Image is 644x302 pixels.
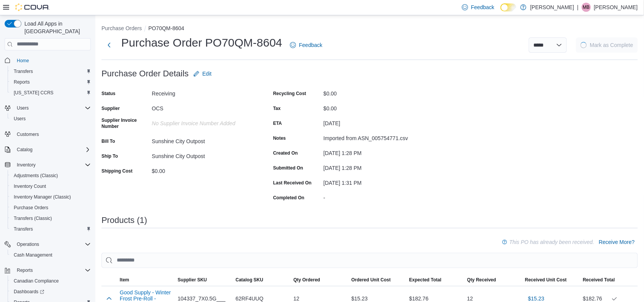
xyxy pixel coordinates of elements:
div: Marilyn Berrys [582,3,591,12]
p: | [577,3,579,12]
span: Washington CCRS [11,88,91,97]
div: [DATE] 1:31 PM [324,177,426,186]
button: Expected Total [406,274,464,286]
span: Mark as Complete [590,41,633,49]
button: Next [101,37,117,53]
span: Cash Management [11,250,91,260]
span: Inventory Count [11,182,91,191]
span: Expected Total [409,277,441,283]
a: Users [11,114,29,123]
button: Home [2,55,94,66]
div: $0.00 [324,102,426,111]
label: ETA [273,120,282,126]
div: [DATE] 1:28 PM [324,162,426,171]
button: Purchase Orders [8,202,94,213]
label: Supplier [101,105,120,111]
span: [US_STATE] CCRS [14,90,53,96]
span: Users [14,116,26,122]
button: Catalog [14,145,35,154]
span: Inventory [14,160,91,170]
button: Supplier SKU [175,274,233,286]
span: Reports [14,266,91,275]
button: Operations [14,240,42,249]
span: Users [11,114,91,123]
p: [PERSON_NAME] [530,3,574,12]
span: Dashboards [14,289,44,295]
a: Home [14,56,32,65]
span: Adjustments (Classic) [14,173,58,179]
p: This PO has already been received. [509,237,594,247]
button: Transfers (Classic) [8,213,94,224]
button: Cash Management [8,250,94,260]
span: Transfers [14,68,33,74]
span: Item [120,277,129,283]
label: Recycling Cost [273,90,306,97]
span: Customers [17,131,39,137]
img: Cova [15,3,50,11]
label: Shipping Cost [101,168,132,174]
button: Reports [14,266,36,275]
span: Reports [11,78,91,87]
a: Transfers [11,224,36,234]
label: Status [101,90,116,97]
div: No Supplier Invoice Number added [152,117,254,126]
button: PO70QM-8604 [148,25,184,31]
span: Operations [14,240,91,249]
span: Cash Management [14,252,52,258]
button: Customers [2,129,94,140]
span: Feedback [299,41,322,49]
div: [DATE] 1:28 PM [324,147,426,156]
a: Dashboards [11,287,47,296]
div: - [324,192,426,201]
label: Created On [273,150,298,156]
a: Transfers (Classic) [11,214,55,223]
span: Purchase Orders [11,203,91,212]
nav: An example of EuiBreadcrumbs [101,24,638,34]
span: MB [583,3,590,12]
div: Imported from ASN_005754771.csv [324,132,426,141]
span: Catalog [17,147,32,153]
p: [PERSON_NAME] [594,3,638,12]
span: Home [17,58,29,64]
span: Operations [17,241,39,247]
span: Feedback [471,3,494,11]
span: Catalog SKU [236,277,264,283]
a: [US_STATE] CCRS [11,88,56,97]
label: Supplier Invoice Number [101,117,149,129]
div: [DATE] [324,117,426,126]
span: Load All Apps in [GEOGRAPHIC_DATA] [21,20,91,35]
span: Edit [203,70,212,78]
button: Received Total [580,274,638,286]
span: Transfers [11,67,91,76]
div: $0.00 [324,87,426,97]
span: Home [14,56,91,65]
a: Customers [14,130,42,139]
label: Bill To [101,138,115,144]
input: Dark Mode [501,3,517,11]
label: Completed On [273,195,304,201]
h3: Products (1) [101,216,147,225]
button: Edit [190,66,215,81]
button: Receive More? [596,234,638,250]
span: Inventory Manager (Classic) [14,194,71,200]
a: Transfers [11,67,36,76]
h1: Purchase Order PO70QM-8604 [121,35,282,50]
button: Qty Received [464,274,522,286]
a: Inventory Count [11,182,49,191]
span: Canadian Compliance [11,276,91,286]
button: Transfers [8,66,94,77]
span: Canadian Compliance [14,278,59,284]
span: Ordered Unit Cost [351,277,391,283]
span: Qty Ordered [293,277,320,283]
span: Inventory Count [14,183,46,189]
button: Canadian Compliance [8,276,94,286]
button: Users [2,103,94,113]
button: Received Unit Cost [522,274,580,286]
button: Reports [2,265,94,276]
a: Inventory Manager (Classic) [11,192,74,202]
button: Inventory [2,160,94,170]
span: Qty Received [467,277,496,283]
button: Ordered Unit Cost [348,274,406,286]
a: Feedback [287,37,325,53]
